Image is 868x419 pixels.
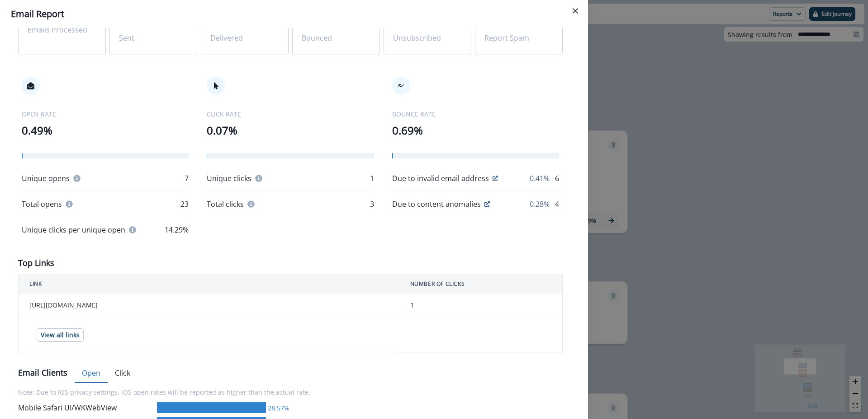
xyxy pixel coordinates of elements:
[165,224,189,235] p: 14.29%
[392,122,559,139] p: 0.69%
[370,173,374,184] p: 1
[19,275,399,293] th: LINK
[18,382,563,402] p: Note: Due to iOS privacy settings, iOS open rates will be reported as higher than the actual rate.
[19,293,399,317] td: [URL][DOMAIN_NAME]
[22,109,189,119] p: OPEN RATE
[568,4,583,18] button: Close
[207,173,251,184] p: Unique clicks
[210,33,279,43] p: Delivered
[555,199,559,209] p: 4
[393,16,398,28] span: 1
[18,367,67,379] p: Email Clients
[370,199,374,209] p: 3
[530,173,550,184] p: 0.41%
[11,7,577,21] div: Email Report
[399,293,563,317] td: 1
[207,122,374,139] p: 0.07%
[75,364,108,383] button: Open
[180,199,189,209] p: 23
[484,33,553,43] p: Report Spam
[22,199,62,209] p: Total opens
[530,199,550,209] p: 0.28%
[119,33,188,43] p: Sent
[18,402,153,413] div: Mobile Safari UI/WKWebView
[399,275,563,293] th: NUMBER OF CLICKS
[210,16,232,28] span: 1,439
[18,257,54,269] p: Top Links
[108,364,138,383] button: Click
[28,24,96,35] p: Emails Processed
[302,33,370,43] p: Bounced
[392,199,481,209] p: Due to content anomalies
[392,173,489,184] p: Due to invalid email address
[22,173,70,184] p: Unique opens
[207,199,244,209] p: Total clicks
[266,403,289,413] div: 28.57%
[119,16,141,28] span: 1,449
[392,109,559,119] p: BOUNCE RATE
[555,173,559,184] p: 6
[22,122,189,139] p: 0.49%
[393,33,462,43] p: Unsubscribed
[302,16,312,28] span: 10
[185,173,189,184] p: 7
[41,331,80,339] p: View all links
[207,109,374,119] p: CLICK RATE
[22,224,125,235] p: Unique clicks per unique open
[37,328,84,342] button: View all links
[484,16,489,28] span: 0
